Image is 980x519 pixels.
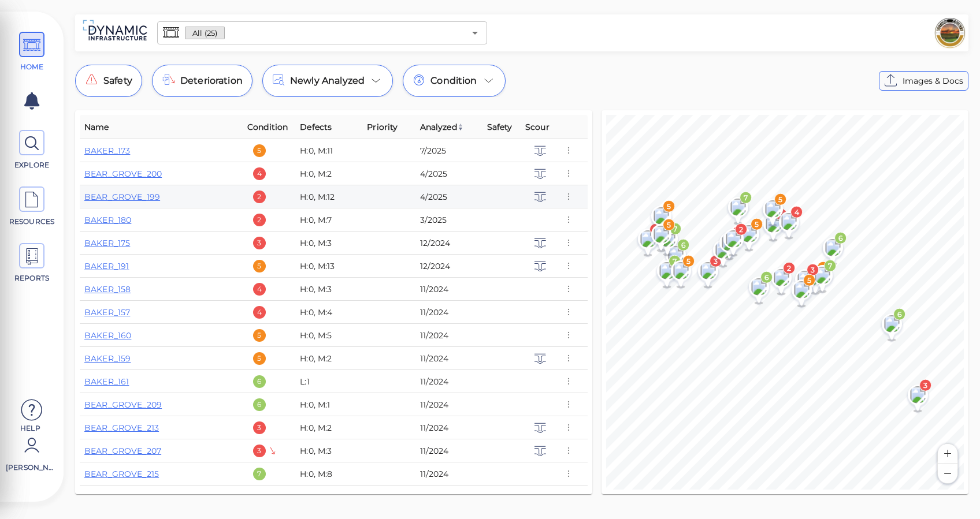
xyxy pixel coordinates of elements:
span: Condition [247,120,288,134]
a: BAKER_161 [84,376,129,387]
iframe: Chat [931,467,971,510]
a: BAKER_157 [84,307,130,318]
div: 7/2025 [420,145,478,156]
div: 12/2024 [420,237,478,249]
button: Open [467,25,483,41]
div: H:0, M:2 [300,168,358,180]
span: Help [6,423,55,432]
div: H:0, M:2 [300,422,358,434]
a: BEAR_GROVE_200 [84,169,162,179]
div: 3 [253,445,266,457]
span: Safety [487,120,513,134]
span: Priority [367,120,398,134]
a: BEAR_GROVE_215 [84,469,159,479]
div: 12/2024 [420,260,478,272]
text: 3 [810,266,815,274]
div: H:0, M:8 [300,468,358,480]
text: 2 [786,264,791,272]
span: RESOURCES [8,216,57,227]
div: H:0, M:3 [300,237,358,249]
div: 3 [253,237,266,249]
div: 11/2024 [420,422,478,434]
a: BAKER_191 [84,261,129,271]
a: HOME [6,32,58,72]
canvas: Map [606,115,964,490]
span: Name [84,120,109,134]
a: EXPLORE [6,130,58,170]
img: sort_z_to_a [457,124,464,130]
div: 4 [253,306,266,319]
div: 4 [253,167,266,180]
div: 2 [253,214,266,226]
text: 4 [795,208,800,216]
text: 5 [666,202,671,211]
div: 11/2024 [420,445,478,457]
div: H:0, M:3 [300,283,358,295]
a: BAKER_173 [84,145,130,156]
div: H:0, M:2 [300,353,358,364]
span: EXPLORE [8,160,57,170]
div: 6 [253,375,266,388]
a: RESOURCES [6,186,58,227]
a: BEAR_GROVE_213 [84,423,159,433]
div: 11/2024 [420,330,478,341]
a: BAKER_158 [84,284,131,294]
a: BEAR_GROVE_199 [84,192,160,202]
text: 6 [838,234,843,242]
div: 4/2025 [420,168,478,180]
div: 11/2024 [420,307,478,318]
span: [PERSON_NAME] [6,462,55,473]
div: H:0, M:7 [300,214,358,226]
a: BEAR_GROVE_209 [84,399,162,410]
div: 3/2025 [420,214,478,226]
a: BAKER_160 [84,330,131,341]
span: Scour [525,120,550,134]
div: H:0, M:4 [300,307,358,318]
div: 11/2024 [420,376,478,387]
text: 5 [807,276,811,285]
div: 7 [253,468,266,480]
div: 6 [253,398,266,411]
span: Defects [300,120,332,134]
button: Zoom in [938,444,957,464]
span: Images & Docs [903,74,963,88]
div: 5 [253,352,266,365]
span: Deterioration [180,74,243,88]
div: 5 [253,329,266,342]
div: 5 [253,260,266,272]
div: 11/2024 [420,468,478,480]
a: BAKER_175 [84,238,130,248]
div: 11/2024 [420,399,478,410]
text: 2 [738,225,743,234]
div: H:0, M:11 [300,145,358,156]
button: Zoom out [938,464,957,483]
text: 5 [666,221,671,229]
text: 5 [778,195,782,204]
text: 7 [828,262,832,270]
div: 4/2025 [420,191,478,203]
div: 11/2024 [420,283,478,295]
span: Analyzed [420,120,464,134]
span: HOME [8,62,57,72]
div: H:0, M:5 [300,330,358,341]
text: 5 [686,257,691,266]
a: BAKER_180 [84,215,131,225]
div: H:0, M:3 [300,445,358,457]
a: BEAR_GROVE_207 [84,446,161,456]
div: 2 [253,191,266,203]
div: H:0, M:12 [300,191,358,203]
text: 3 [923,381,927,390]
a: REPORTS [6,243,58,283]
text: 7 [744,193,748,202]
span: All (25) [185,28,224,39]
span: Condition [430,74,477,88]
a: BAKER_159 [84,353,131,364]
text: 5 [754,220,759,229]
text: 6 [897,310,902,319]
div: 5 [253,144,266,157]
div: 3 [253,421,266,434]
div: H:0, M:13 [300,260,358,272]
span: Safety [103,74,132,88]
div: L:1 [300,376,358,387]
div: H:0, M:1 [300,399,358,410]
